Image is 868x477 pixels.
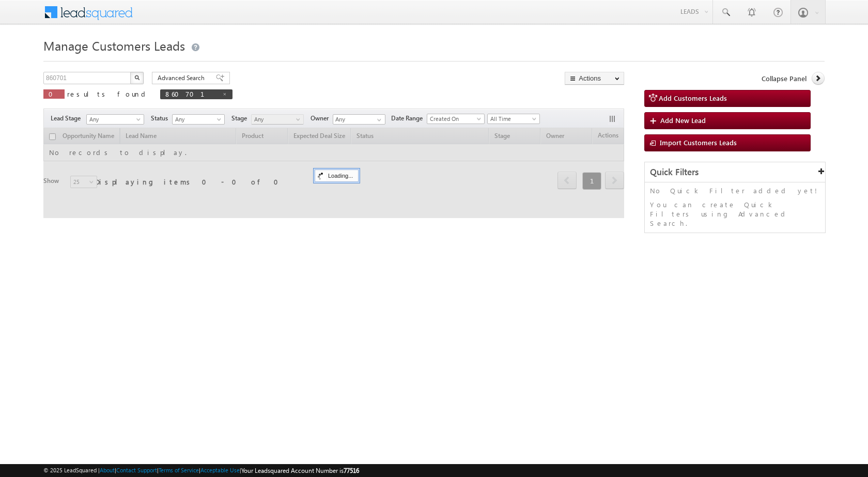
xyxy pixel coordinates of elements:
[659,94,727,102] span: Add Customers Leads
[344,467,359,474] span: 77516
[49,89,59,98] span: 0
[158,73,208,83] span: Advanced Search
[251,114,304,125] a: Any
[43,37,185,54] span: Manage Customers Leads
[87,115,141,124] span: Any
[43,466,359,475] span: © 2025 LeadSquared | | | | |
[565,72,624,85] button: Actions
[151,114,172,123] span: Status
[660,138,737,147] span: Import Customers Leads
[241,467,359,474] span: Your Leadsquared Account Number is
[252,115,301,124] span: Any
[427,114,481,124] span: Created On
[172,114,225,125] a: Any
[165,89,217,98] span: 860701
[231,114,251,123] span: Stage
[427,114,485,124] a: Created On
[487,114,540,124] a: All Time
[650,186,820,195] p: No Quick Filter added yet!
[371,115,384,125] a: Show All Items
[159,467,199,473] a: Terms of Service
[660,116,706,125] span: Add New Lead
[51,114,85,123] span: Lead Stage
[762,74,807,83] span: Collapse Panel
[200,467,240,473] a: Acceptable Use
[100,467,115,473] a: About
[645,162,825,182] div: Quick Filters
[333,114,385,125] input: Type to Search
[650,200,820,228] p: You can create Quick Filters using Advanced Search.
[315,170,359,182] div: Loading...
[67,89,149,98] span: results found
[488,114,537,124] span: All Time
[391,114,427,123] span: Date Range
[116,467,157,473] a: Contact Support
[173,115,222,124] span: Any
[86,114,144,125] a: Any
[134,75,139,80] img: Search
[311,114,333,123] span: Owner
